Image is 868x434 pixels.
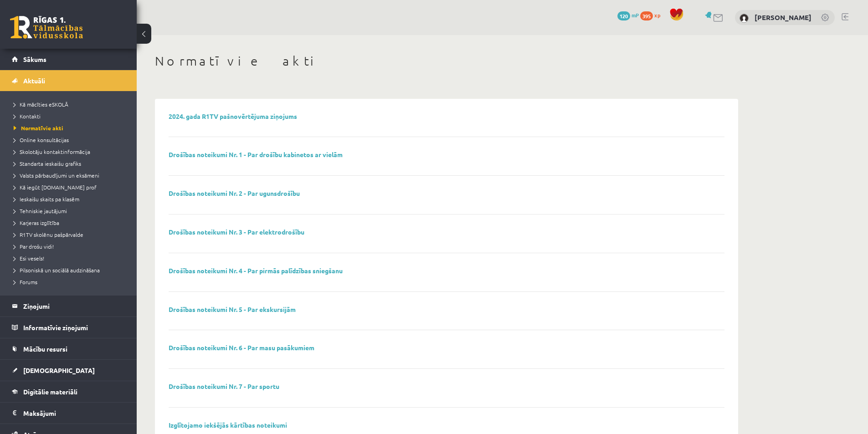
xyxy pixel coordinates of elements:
a: Digitālie materiāli [12,381,125,402]
a: Ieskaišu skaits pa klasēm [14,195,128,203]
a: Valsts pārbaudījumi un eksāmeni [14,171,128,179]
span: Standarta ieskaišu grafiks [14,160,81,167]
a: Drošības noteikumi Nr. 5 - Par ekskursijām [169,305,296,313]
span: Pilsoniskā un sociālā audzināšana [14,266,100,274]
a: Standarta ieskaišu grafiks [14,159,128,168]
a: Tehniskie jautājumi [14,207,128,215]
a: [DEMOGRAPHIC_DATA] [12,360,125,381]
a: Normatīvie akti [14,124,128,132]
a: Drošības noteikumi Nr. 6 - Par masu pasākumiem [169,343,314,352]
a: Sākums [12,49,125,70]
span: Kā mācīties eSKOLĀ [14,101,68,108]
span: 395 [640,11,653,20]
a: Drošības noteikumi Nr. 2 - Par ugunsdrošību [169,189,300,197]
a: Izglītojamo iekšējās kārtības noteikumi [169,421,287,429]
a: Skolotāju kontaktinformācija [14,148,128,156]
a: Online konsultācijas [14,136,128,144]
a: Maksājumi [12,403,125,424]
a: Par drošu vidi! [14,242,128,250]
legend: Maksājumi [23,403,125,424]
a: Forums [14,278,128,286]
a: Esi vesels! [14,254,128,262]
a: 120 mP [617,11,639,19]
a: Karjeras izglītība [14,219,128,227]
span: Online konsultācijas [14,136,69,143]
a: 2024. gada R1TV pašnovērtējuma ziņojums [169,112,297,120]
span: Ieskaišu skaits pa klasēm [14,195,79,203]
a: Drošības noteikumi Nr. 4 - Par pirmās palīdzības sniegšanu [169,266,343,275]
span: Normatīvie akti [14,124,63,132]
a: R1TV skolēnu pašpārvalde [14,230,128,239]
a: 395 xp [640,11,665,19]
a: Rīgas 1. Tālmācības vidusskola [10,16,83,39]
span: Digitālie materiāli [23,388,77,396]
span: Kā iegūt [DOMAIN_NAME] prof [14,184,97,191]
a: Ziņojumi [12,296,125,317]
a: Drošības noteikumi Nr. 7 - Par sportu [169,382,279,390]
a: Kā mācīties eSKOLĀ [14,100,128,108]
span: R1TV skolēnu pašpārvalde [14,231,83,238]
span: Sākums [23,55,46,63]
span: Tehniskie jautājumi [14,207,67,214]
span: Forums [14,278,37,286]
span: mP [632,11,639,19]
span: Valsts pārbaudījumi un eksāmeni [14,172,99,179]
span: Skolotāju kontaktinformācija [14,148,90,155]
span: Kontakti [14,112,41,120]
img: Alise Dilevka [740,14,749,23]
legend: Informatīvie ziņojumi [23,317,125,338]
span: Karjeras izglītība [14,219,59,226]
a: [PERSON_NAME] [755,13,812,22]
span: Esi vesels! [14,255,44,262]
span: Mācību resursi [23,345,67,353]
legend: Ziņojumi [23,296,125,317]
span: [DEMOGRAPHIC_DATA] [23,366,95,374]
a: Pilsoniskā un sociālā audzināšana [14,266,128,274]
a: Drošības noteikumi Nr. 1 - Par drošību kabinetos ar vielām [169,150,343,158]
a: Kā iegūt [DOMAIN_NAME] prof [14,183,128,191]
span: 120 [617,11,630,20]
span: Par drošu vidi! [14,243,54,250]
h1: Normatīvie akti [155,53,738,69]
a: Drošības noteikumi Nr. 3 - Par elektrodrošību [169,228,304,236]
a: Mācību resursi [12,338,125,359]
a: Informatīvie ziņojumi [12,317,125,338]
span: Aktuāli [23,77,45,85]
span: xp [654,11,660,19]
a: Aktuāli [12,70,125,91]
a: Kontakti [14,112,128,120]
